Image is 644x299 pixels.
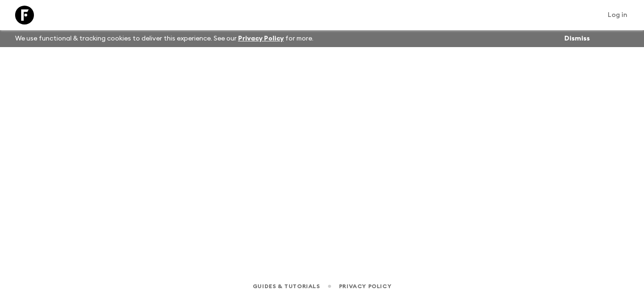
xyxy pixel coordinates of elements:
[603,8,633,22] a: Log in
[11,30,317,47] p: We use functional & tracking cookies to deliver this experience. See our for more.
[238,35,284,42] a: Privacy Policy
[562,32,592,45] button: Dismiss
[339,281,391,291] a: Privacy Policy
[253,281,320,291] a: Guides & Tutorials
